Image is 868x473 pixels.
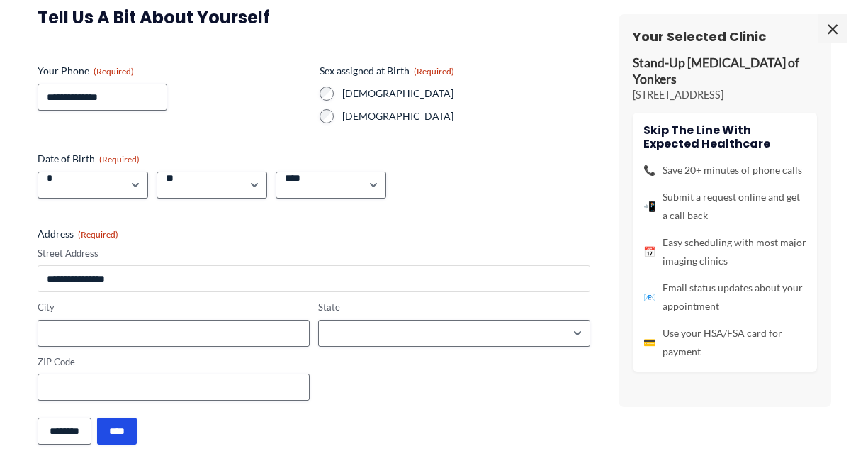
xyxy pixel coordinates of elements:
[643,161,655,179] span: 📞
[643,324,806,361] li: Use your HSA/FSA card for payment
[99,154,140,165] span: (Required)
[633,55,817,88] p: Stand-Up [MEDICAL_DATA] of Yonkers
[643,288,655,306] span: 📧
[643,243,655,261] span: 📅
[818,14,847,43] span: ×
[643,233,806,270] li: Easy scheduling with most major imaging clinics
[318,301,590,314] label: State
[414,66,454,77] span: (Required)
[320,64,454,78] legend: Sex assigned at Birth
[643,279,806,316] li: Email status updates about your appointment
[643,197,655,216] span: 📲
[38,64,308,78] label: Your Phone
[643,123,806,150] h4: Skip the line with Expected Healthcare
[38,355,310,369] label: ZIP Code
[643,333,655,352] span: 💳
[633,88,817,102] p: [STREET_ADDRESS]
[342,87,590,101] label: [DEMOGRAPHIC_DATA]
[38,152,140,166] legend: Date of Birth
[38,227,118,241] legend: Address
[342,109,590,123] label: [DEMOGRAPHIC_DATA]
[643,188,806,225] li: Submit a request online and get a call back
[38,247,590,260] label: Street Address
[633,28,817,45] h3: Your Selected Clinic
[643,161,806,179] li: Save 20+ minutes of phone calls
[38,301,310,314] label: City
[94,66,134,77] span: (Required)
[38,6,590,28] h3: Tell us a bit about yourself
[78,229,118,240] span: (Required)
